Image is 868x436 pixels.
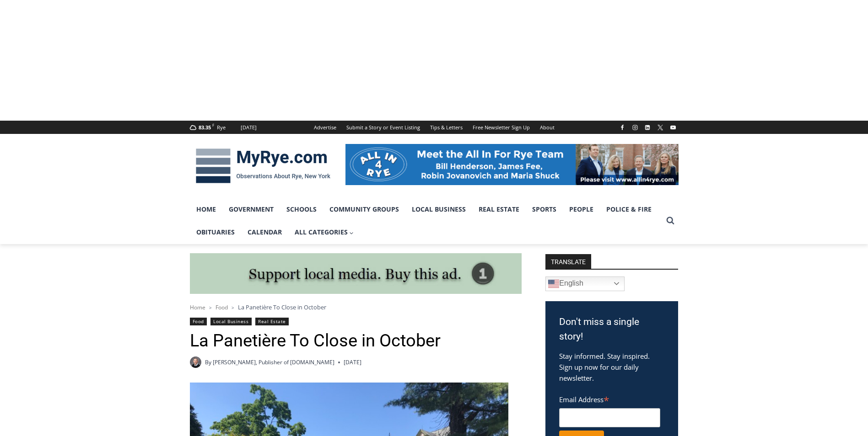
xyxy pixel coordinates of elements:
[190,198,662,244] nav: Primary Navigation
[288,221,361,244] a: All Categories
[209,304,212,311] span: >
[545,276,625,291] a: English
[545,254,591,269] strong: TRANSLATE
[341,121,425,134] a: Submit a Story or Event Listing
[617,122,628,133] a: Facebook
[199,124,211,131] span: 83.35
[425,121,468,134] a: Tips & Letters
[255,318,289,325] a: Real Estate
[190,142,336,190] img: MyRye.com
[668,122,679,133] a: YouTube
[205,358,211,367] span: By
[548,278,559,289] img: en
[212,122,214,128] span: F
[309,121,560,134] nav: Secondary Navigation
[241,123,257,132] div: [DATE]
[241,221,288,244] a: Calendar
[309,121,341,134] a: Advertise
[213,358,334,366] a: [PERSON_NAME], Publisher of [DOMAIN_NAME]
[217,123,226,132] div: Rye
[210,318,251,325] a: Local Business
[323,198,405,221] a: Community Groups
[190,303,522,312] nav: Breadcrumbs
[559,315,664,344] h3: Don't miss a single story!
[630,122,641,133] a: Instagram
[526,198,563,221] a: Sports
[535,121,560,134] a: About
[190,356,201,368] a: Author image
[344,358,361,367] time: [DATE]
[190,198,222,221] a: Home
[345,144,679,185] img: All in for Rye
[238,303,326,311] span: La Panetière To Close in October
[280,198,323,221] a: Schools
[472,198,526,221] a: Real Estate
[559,351,664,383] p: Stay informed. Stay inspired. Sign up now for our daily newsletter.
[190,253,522,294] img: support local media, buy this ad
[563,198,600,221] a: People
[559,390,660,407] label: Email Address
[295,227,354,237] span: All Categories
[600,198,658,221] a: Police & Fire
[222,198,280,221] a: Government
[642,122,653,133] a: Linkedin
[655,122,666,133] a: X
[190,221,241,244] a: Obituaries
[190,318,207,325] a: Food
[232,304,234,311] span: >
[216,303,228,311] a: Food
[662,213,679,229] button: View Search Form
[190,330,522,351] h1: La Panetière To Close in October
[405,198,472,221] a: Local Business
[468,121,535,134] a: Free Newsletter Sign Up
[190,303,205,311] a: Home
